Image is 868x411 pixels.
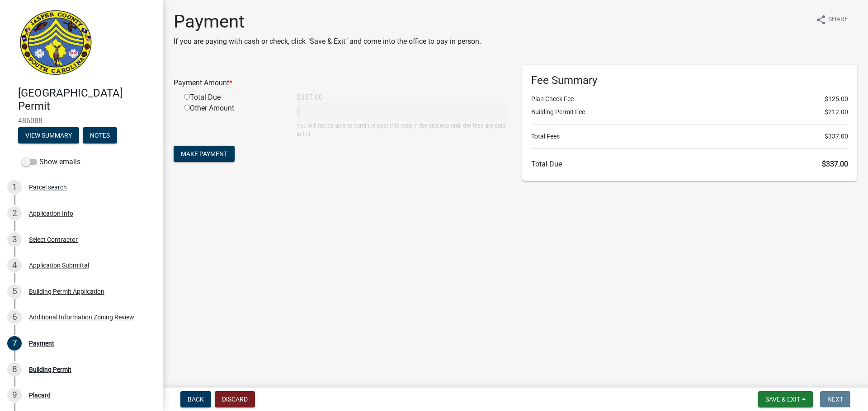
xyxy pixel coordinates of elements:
[29,288,104,295] div: Building Permit Application
[7,206,22,221] div: 2
[825,132,848,141] span: $337.00
[29,236,78,243] div: Select Contractor
[181,150,227,157] span: Make Payment
[531,160,848,168] h6: Total Due
[177,92,290,103] div: Total Due
[765,396,800,403] span: Save & Exit
[83,127,117,143] button: Notes
[822,160,848,168] span: $337.00
[825,107,848,117] span: $212.00
[29,262,89,268] div: Application Submittal
[7,362,22,377] div: 8
[177,103,290,139] div: Other Amount
[7,388,22,402] div: 9
[215,391,255,407] button: Discard
[174,146,235,162] button: Make Payment
[531,132,848,141] li: Total Fees
[7,310,22,324] div: 6
[188,396,204,403] span: Back
[7,232,22,247] div: 3
[828,14,848,25] span: Share
[29,184,67,190] div: Parcel search
[808,11,855,28] button: shareShare
[18,132,79,139] wm-modal-confirm: Summary
[174,36,481,47] p: If you are paying with cash or check, click "Save & Exit" and come into the office to pay in person.
[174,11,481,32] h1: Payment
[180,391,211,407] button: Back
[18,127,79,143] button: View Summary
[816,14,826,25] i: share
[7,258,22,272] div: 4
[827,396,843,403] span: Next
[29,340,54,346] div: Payment
[758,391,813,407] button: Save & Exit
[167,78,515,88] div: Payment Amount
[531,107,848,117] li: Building Permit Fee
[83,132,117,139] wm-modal-confirm: Notes
[531,74,848,87] h6: Fee Summary
[7,180,22,194] div: 1
[18,9,94,77] img: Jasper County, South Carolina
[7,284,22,299] div: 5
[18,87,156,113] h4: [GEOGRAPHIC_DATA] Permit
[22,157,80,167] label: Show emails
[825,94,848,104] span: $125.00
[29,392,51,398] div: Placard
[531,94,848,104] li: Plan Check Fee
[29,210,73,217] div: Application Info
[820,391,850,407] button: Next
[18,116,145,125] span: 486088
[29,314,134,320] div: Additional Information Zoning Review
[29,366,71,373] div: Building Permit
[7,336,22,351] div: 7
